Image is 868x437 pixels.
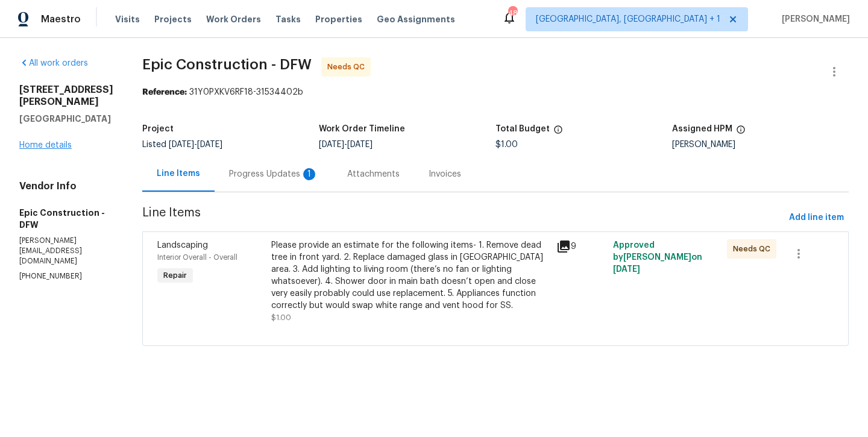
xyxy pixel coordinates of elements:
[159,269,192,281] span: Repair
[319,140,373,149] span: -
[736,125,746,140] span: The hpm assigned to this work order.
[789,210,844,225] span: Add line item
[303,168,315,180] div: 1
[777,13,850,25] span: [PERSON_NAME]
[142,125,174,133] h5: Project
[271,239,549,312] div: Please provide an estimate for the following items- 1. Remove dead tree in front yard. 2. Replace...
[115,13,140,25] span: Visits
[733,243,775,255] span: Needs QC
[613,265,640,274] span: [DATE]
[142,207,784,229] span: Line Items
[19,141,72,149] a: Home details
[19,180,113,192] h4: Vendor Info
[19,207,113,231] h5: Epic Construction - DFW
[206,13,261,25] span: Work Orders
[19,84,113,108] h2: [STREET_ADDRESS][PERSON_NAME]
[672,140,849,149] div: [PERSON_NAME]
[275,15,301,24] span: Tasks
[142,57,312,72] span: Epic Construction - DFW
[41,13,81,25] span: Maestro
[495,140,518,149] span: $1.00
[347,168,400,180] div: Attachments
[672,125,732,133] h5: Assigned HPM
[229,168,318,180] div: Progress Updates
[142,140,222,149] span: Listed
[197,140,222,149] span: [DATE]
[157,254,237,261] span: Interior Overall - Overall
[19,59,88,68] a: All work orders
[157,168,200,180] div: Line Items
[157,241,208,250] span: Landscaping
[556,239,606,254] div: 9
[169,140,194,149] span: [DATE]
[327,61,370,73] span: Needs QC
[784,207,849,229] button: Add line item
[536,13,720,25] span: [GEOGRAPHIC_DATA], [GEOGRAPHIC_DATA] + 1
[154,13,192,25] span: Projects
[142,88,187,96] b: Reference:
[315,13,362,25] span: Properties
[271,314,291,321] span: $1.00
[319,125,405,133] h5: Work Order Timeline
[377,13,455,25] span: Geo Assignments
[429,168,461,180] div: Invoices
[553,125,563,140] span: The total cost of line items that have been proposed by Opendoor. This sum includes line items th...
[142,86,849,98] div: 31Y0PXKV6RF18-31534402b
[613,241,702,274] span: Approved by [PERSON_NAME] on
[19,113,113,125] h5: [GEOGRAPHIC_DATA]
[169,140,222,149] span: -
[19,236,113,266] p: [PERSON_NAME][EMAIL_ADDRESS][DOMAIN_NAME]
[319,140,344,149] span: [DATE]
[19,271,113,281] p: [PHONE_NUMBER]
[495,125,550,133] h5: Total Budget
[347,140,373,149] span: [DATE]
[508,7,517,19] div: 48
